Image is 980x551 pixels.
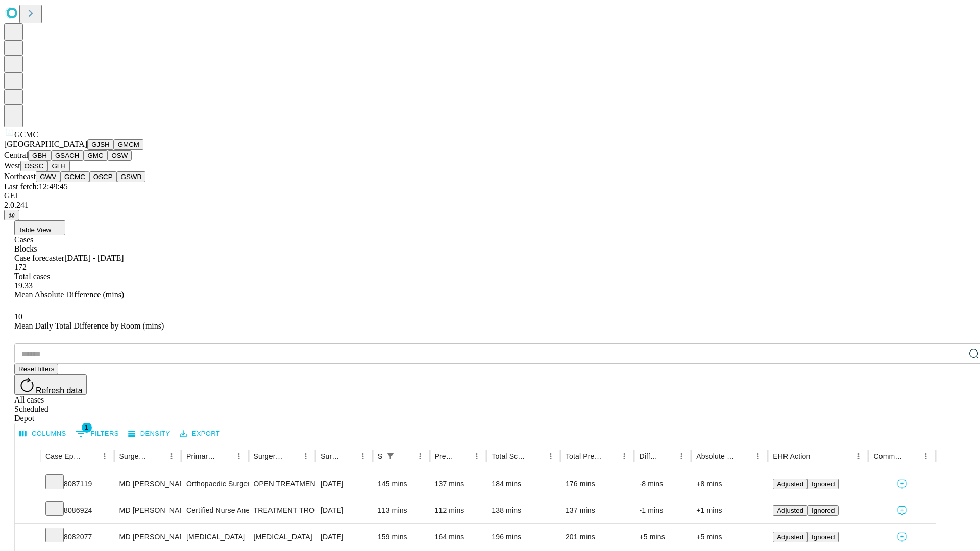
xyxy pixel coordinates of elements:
[321,471,367,497] div: [DATE]
[186,471,243,497] div: Orthopaedic Surgery
[674,449,689,463] button: Menu
[777,533,803,541] span: Adjusted
[284,449,299,463] button: Sort
[14,374,87,395] button: Refresh data
[777,507,803,514] span: Adjusted
[812,533,835,541] span: Ignored
[919,449,933,463] button: Menu
[45,452,82,460] div: Case Epic Id
[566,524,629,550] div: 201 mins
[232,449,246,463] button: Menu
[83,150,107,161] button: GMC
[617,449,631,463] button: Menu
[639,452,659,460] div: Difference
[378,452,382,460] div: Scheduled In Room Duration
[108,150,132,161] button: OSW
[20,502,35,520] button: Expand
[36,386,83,395] span: Refresh data
[773,505,807,516] button: Adjusted
[119,497,176,523] div: MD [PERSON_NAME]
[254,497,310,523] div: TREATMENT TROCHANTERIC [MEDICAL_DATA] FRACTURE INTERMEDULLARY ROD
[14,281,33,290] span: 19.33
[773,532,807,542] button: Adjusted
[4,210,19,220] button: @
[299,449,313,463] button: Menu
[807,505,839,516] button: Ignored
[696,497,763,523] div: +1 mins
[696,471,763,497] div: +8 mins
[492,471,555,497] div: 184 mins
[544,449,558,463] button: Menu
[811,449,825,463] button: Sort
[254,452,283,460] div: Surgery Name
[696,524,763,550] div: +5 mins
[4,140,87,148] span: [GEOGRAPHIC_DATA]
[321,524,367,550] div: [DATE]
[8,211,15,219] span: @
[36,171,60,182] button: GWV
[660,449,674,463] button: Sort
[455,449,470,463] button: Sort
[378,524,425,550] div: 159 mins
[14,254,64,262] span: Case forecaster
[383,449,398,463] div: 1 active filter
[119,452,149,460] div: Surgeon Name
[399,449,413,463] button: Sort
[51,150,83,161] button: GSACH
[639,497,686,523] div: -1 mins
[254,471,310,497] div: OPEN TREATMENT DISTAL RADIAL INTRA-ARTICULAR FRACTURE OR EPIPHYSEAL SEPARATION [MEDICAL_DATA] 2 F...
[566,471,629,497] div: 176 mins
[435,524,482,550] div: 164 mins
[435,497,482,523] div: 112 mins
[186,497,243,523] div: Certified Nurse Anesthetist
[773,479,807,489] button: Adjusted
[97,449,112,463] button: Menu
[87,139,114,150] button: GJSH
[435,471,482,497] div: 137 mins
[777,480,803,488] span: Adjusted
[14,321,164,330] span: Mean Daily Total Difference by Room (mins)
[812,480,835,488] span: Ignored
[435,452,455,460] div: Predicted In Room Duration
[341,449,356,463] button: Sort
[4,161,20,170] span: West
[639,524,686,550] div: +5 mins
[14,290,124,299] span: Mean Absolute Difference (mins)
[737,449,751,463] button: Sort
[696,452,736,460] div: Absolute Difference
[4,201,976,210] div: 2.0.241
[45,497,109,523] div: 8086924
[321,452,340,460] div: Surgery Date
[851,449,866,463] button: Menu
[812,507,835,514] span: Ignored
[20,161,48,171] button: OSSC
[566,452,602,460] div: Total Predicted Duration
[4,182,68,191] span: Last fetch: 12:49:45
[254,524,310,550] div: [MEDICAL_DATA]
[378,471,425,497] div: 145 mins
[17,426,69,442] button: Select columns
[904,449,919,463] button: Sort
[413,449,427,463] button: Menu
[117,171,146,182] button: GSWB
[45,524,109,550] div: 8082077
[186,452,216,460] div: Primary Service
[492,452,528,460] div: Total Scheduled Duration
[89,171,117,182] button: OSCP
[150,449,164,463] button: Sort
[383,449,398,463] button: Show filters
[28,150,51,161] button: GBH
[378,497,425,523] div: 113 mins
[492,524,555,550] div: 196 mins
[356,449,370,463] button: Menu
[14,220,65,235] button: Table View
[64,254,124,262] span: [DATE] - [DATE]
[14,364,58,374] button: Reset filters
[177,426,223,442] button: Export
[114,139,143,150] button: GMCM
[119,524,176,550] div: MD [PERSON_NAME]
[4,151,28,159] span: Central
[126,426,173,442] button: Density
[47,161,69,171] button: GLH
[14,130,38,139] span: GCMC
